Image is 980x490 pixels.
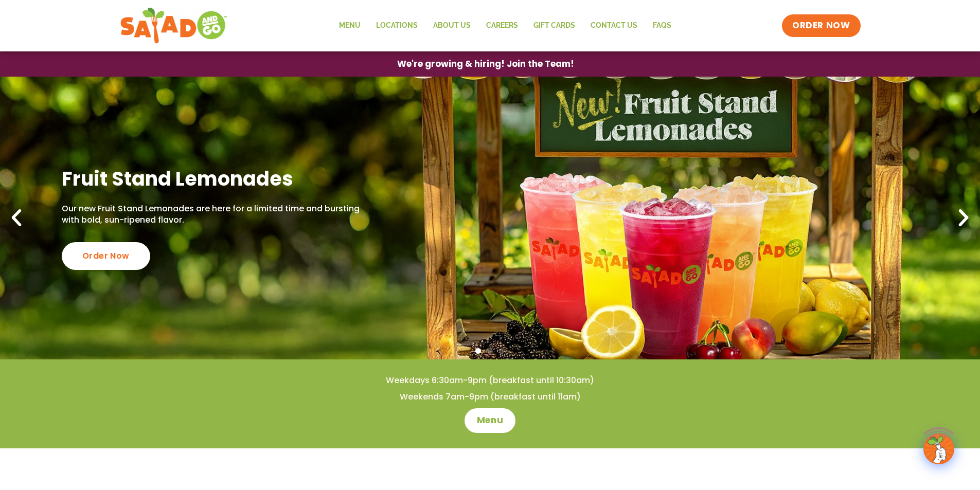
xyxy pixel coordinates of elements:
[487,348,493,354] span: Go to slide 2
[583,14,645,38] a: Contact Us
[21,391,959,403] h4: Weekends 7am-9pm (breakfast until 11am)
[397,60,574,68] span: We're growing & hiring! Join the Team!
[475,348,481,354] span: Go to slide 1
[62,166,365,191] h2: Fruit Stand Lemonades
[120,5,228,46] img: new-SAG-logo-768×292
[382,52,590,76] a: We're growing & hiring! Join the Team!
[952,207,975,229] div: Next slide
[62,242,150,270] div: Order Now
[5,207,28,229] div: Previous slide
[477,414,503,427] span: Menu
[645,14,679,38] a: FAQs
[368,14,425,38] a: Locations
[792,20,850,32] span: ORDER NOW
[331,14,368,38] a: Menu
[526,14,583,38] a: GIFT CARDS
[478,14,526,38] a: Careers
[62,203,365,226] p: Our new Fruit Stand Lemonades are here for a limited time and bursting with bold, sun-ripened fla...
[782,14,860,37] a: ORDER NOW
[21,375,959,386] h4: Weekdays 6:30am-9pm (breakfast until 10:30am)
[499,348,505,354] span: Go to slide 3
[331,14,679,38] nav: Menu
[425,14,478,38] a: About Us
[465,408,515,433] a: Menu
